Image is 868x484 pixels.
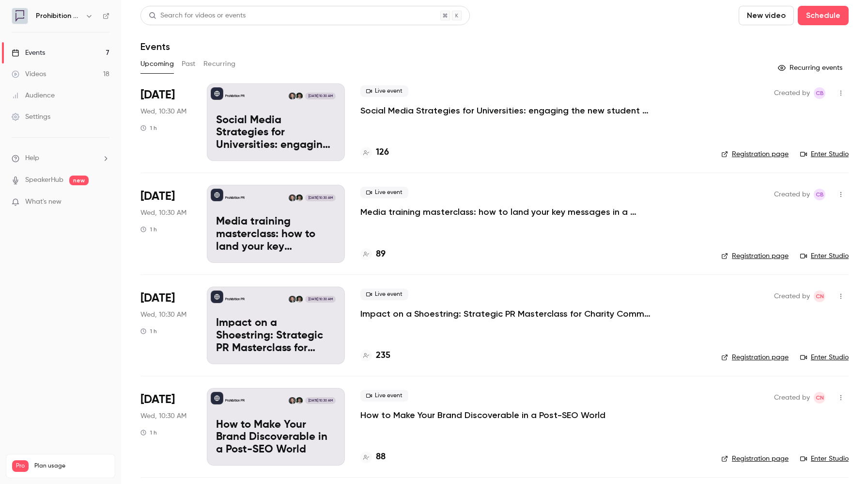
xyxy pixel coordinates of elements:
img: Will Ockenden [296,93,303,99]
button: New video [739,6,794,25]
div: 1 h [140,124,157,132]
p: Prohibition PR [225,195,245,200]
h4: 126 [376,146,389,159]
img: Will Ockenden [296,296,303,303]
button: Schedule [798,6,849,25]
span: [DATE] [140,189,175,204]
div: Sep 24 Wed, 10:30 AM (Europe/London) [140,83,191,161]
span: Claire Beaumont [814,189,825,200]
a: Enter Studio [800,454,849,464]
span: What's new [25,197,62,207]
p: Prohibition PR [225,94,245,98]
span: Claire Beaumont [814,87,825,99]
div: Audience [12,91,55,100]
span: CB [816,189,824,200]
a: 126 [360,146,389,159]
span: Created by [774,189,810,200]
span: Live event [360,390,408,402]
span: Wed, 10:30 AM [140,208,186,218]
span: [DATE] [140,87,175,103]
p: Social Media Strategies for Universities: engaging the new student cohort [216,114,336,152]
span: Live event [360,85,408,97]
h4: 89 [376,248,386,261]
a: Enter Studio [800,251,849,261]
a: Registration page [721,251,789,261]
span: [DATE] 10:30 AM [305,93,335,99]
span: Wed, 10:30 AM [140,310,186,320]
span: Live event [360,187,408,198]
h4: 88 [376,451,386,464]
span: [DATE] 10:30 AM [305,296,335,303]
p: Impact on a Shoestring: Strategic PR Masterclass for Charity Comms Teams [216,317,336,355]
span: [DATE] 10:30 AM [305,397,335,404]
div: Events [12,48,45,58]
a: 89 [360,248,386,261]
img: Chris Norton [289,194,295,201]
span: CB [816,87,824,99]
span: CN [816,290,824,302]
span: Wed, 10:30 AM [140,107,186,116]
p: Prohibition PR [225,297,245,302]
div: Search for videos or events [149,11,246,21]
a: 88 [360,451,386,464]
a: Impact on a Shoestring: Strategic PR Masterclass for Charity Comms TeamsProhibition PRWill Ockend... [207,287,345,364]
a: 235 [360,349,390,362]
span: [DATE] [140,290,175,306]
img: Chris Norton [289,397,295,404]
p: Prohibition PR [225,398,245,403]
img: Chris Norton [289,93,295,99]
h6: Prohibition PR [36,11,81,21]
a: Enter Studio [800,353,849,362]
img: Will Ockenden [296,194,303,201]
a: Media training masterclass: how to land your key messages in a digital-first worldProhibition PRW... [207,185,345,262]
img: Chris Norton [289,296,295,303]
span: Help [25,153,39,163]
button: Past [182,56,196,72]
span: [DATE] [140,392,175,407]
a: How to Make Your Brand Discoverable in a Post-SEO World [360,409,605,421]
span: [DATE] 10:30 AM [305,194,335,201]
h1: Events [140,41,170,52]
a: Media training masterclass: how to land your key messages in a digital-first world [360,206,651,218]
div: Settings [12,112,50,122]
a: SpeakerHub [25,175,63,185]
a: Registration page [721,149,789,159]
p: Media training masterclass: how to land your key messages in a digital-first world [216,216,336,253]
span: CN [816,392,824,403]
span: Created by [774,392,810,403]
div: Oct 15 Wed, 10:30 AM (Europe/London) [140,287,191,364]
a: How to Make Your Brand Discoverable in a Post-SEO WorldProhibition PRWill OckendenChris Norton[DA... [207,388,345,466]
span: Created by [774,290,810,302]
a: Registration page [721,454,789,464]
h4: 235 [376,349,390,362]
a: Enter Studio [800,149,849,159]
span: new [69,176,89,185]
span: Pro [12,460,29,472]
button: Upcoming [140,56,174,72]
img: Will Ockenden [296,397,303,404]
div: 1 h [140,327,157,335]
div: 1 h [140,226,157,233]
div: Nov 5 Wed, 10:30 AM (Europe/London) [140,388,191,466]
a: Impact on a Shoestring: Strategic PR Masterclass for Charity Comms Teams [360,308,651,320]
div: 1 h [140,429,157,436]
span: Plan usage [34,462,109,470]
div: Oct 8 Wed, 10:30 AM (Europe/London) [140,185,191,262]
a: Social Media Strategies for Universities: engaging the new student cohort [360,105,651,116]
span: Chris Norton [814,290,825,302]
span: Created by [774,87,810,99]
span: Wed, 10:30 AM [140,411,186,421]
span: Chris Norton [814,392,825,403]
a: Registration page [721,353,789,362]
button: Recurring [203,56,236,72]
iframe: Noticeable Trigger [98,198,109,207]
a: Social Media Strategies for Universities: engaging the new student cohortProhibition PRWill Ocken... [207,83,345,161]
li: help-dropdown-opener [12,153,109,163]
button: Recurring events [774,60,849,76]
p: How to Make Your Brand Discoverable in a Post-SEO World [216,419,336,456]
div: Videos [12,69,46,79]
